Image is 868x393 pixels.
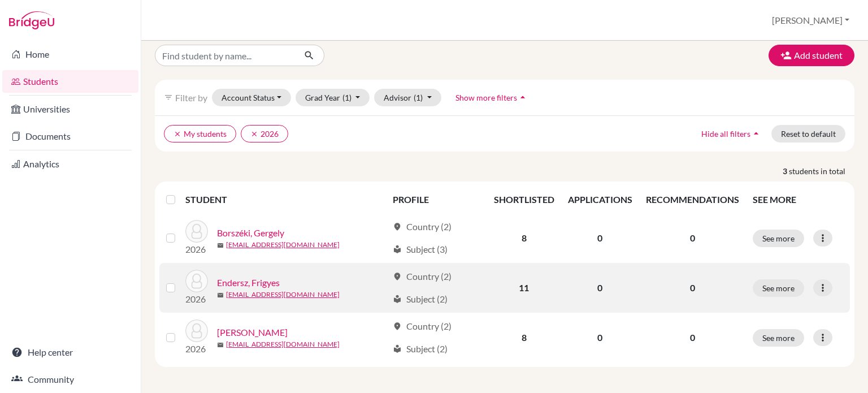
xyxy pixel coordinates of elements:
[217,326,288,339] a: [PERSON_NAME]
[753,230,804,247] button: See more
[386,186,487,213] th: PROFILE
[393,245,402,254] span: local_library
[393,344,402,353] span: local_library
[692,125,771,142] button: Hide all filtersarrow_drop_up
[217,226,284,240] a: Borszéki, Gergely
[487,313,561,362] td: 8
[393,319,452,333] div: Country (2)
[155,45,295,66] input: Find student by name...
[185,186,386,213] th: STUDENT
[771,125,845,142] button: Reset to default
[393,243,448,256] div: Subject (3)
[241,125,288,142] button: clear2026
[769,45,854,66] button: Add student
[393,292,448,306] div: Subject (2)
[185,342,208,356] p: 2026
[561,213,639,263] td: 0
[487,213,561,263] td: 8
[753,279,804,297] button: See more
[393,270,452,283] div: Country (2)
[561,313,639,362] td: 0
[217,242,224,249] span: mail
[646,281,739,295] p: 0
[701,129,750,139] span: Hide all filters
[789,165,854,177] span: students in total
[342,93,351,102] span: (1)
[250,130,258,138] i: clear
[226,290,340,300] a: [EMAIL_ADDRESS][DOMAIN_NAME]
[185,220,208,243] img: Borszéki, Gergely
[487,263,561,313] td: 11
[185,292,208,306] p: 2026
[2,43,138,66] a: Home
[393,342,448,356] div: Subject (2)
[296,89,370,106] button: Grad Year(1)
[2,98,138,120] a: Universities
[217,292,224,299] span: mail
[646,231,739,245] p: 0
[446,89,538,106] button: Show more filtersarrow_drop_up
[746,186,850,213] th: SEE MORE
[750,128,762,139] i: arrow_drop_up
[393,222,402,231] span: location_on
[9,11,54,29] img: Bridge-U
[2,125,138,148] a: Documents
[374,89,441,106] button: Advisor(1)
[561,186,639,213] th: APPLICATIONS
[414,93,423,102] span: (1)
[175,92,207,103] span: Filter by
[2,368,138,391] a: Community
[185,270,208,292] img: Endersz, Frigyes
[767,10,854,31] button: [PERSON_NAME]
[393,295,402,304] span: local_library
[226,339,340,349] a: [EMAIL_ADDRESS][DOMAIN_NAME]
[217,342,224,348] span: mail
[217,276,280,290] a: Endersz, Frigyes
[212,89,291,106] button: Account Status
[455,93,517,102] span: Show more filters
[639,186,746,213] th: RECOMMENDATIONS
[164,93,173,102] i: filter_list
[164,125,236,142] button: clearMy students
[753,329,804,347] button: See more
[173,130,181,138] i: clear
[393,272,402,281] span: location_on
[783,165,789,177] strong: 3
[185,243,208,256] p: 2026
[226,240,340,250] a: [EMAIL_ADDRESS][DOMAIN_NAME]
[517,92,528,103] i: arrow_drop_up
[2,70,138,93] a: Students
[487,186,561,213] th: SHORTLISTED
[561,263,639,313] td: 0
[393,220,452,234] div: Country (2)
[393,322,402,331] span: location_on
[2,153,138,175] a: Analytics
[2,341,138,364] a: Help center
[646,331,739,344] p: 0
[185,319,208,342] img: Kutasi, Sára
